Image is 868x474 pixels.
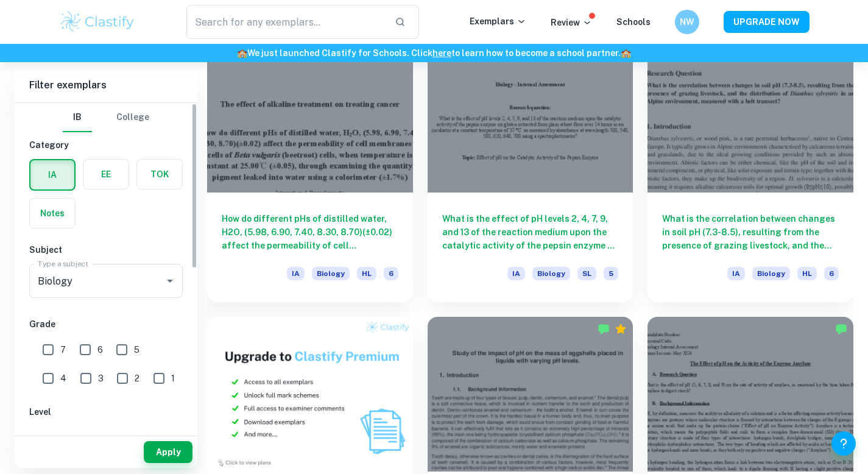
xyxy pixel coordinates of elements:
span: 1 [171,372,175,385]
img: Clastify logo [59,10,136,34]
h6: Category [29,138,183,152]
label: Type a subject [38,258,88,269]
button: NW [675,10,699,34]
h6: Grade [29,317,183,331]
button: TOK [137,160,182,189]
input: Search for any exemplars... [186,5,386,39]
p: Review [551,16,592,29]
h6: We just launched Clastify for Schools. Click to learn how to become a school partner. [2,46,866,60]
span: 6 [384,267,398,280]
a: Schools [616,17,651,27]
h6: Level [29,405,183,419]
span: 4 [60,372,66,385]
h6: Subject [29,243,183,256]
button: Help and Feedback [831,431,856,456]
span: 2 [135,372,139,385]
button: UPGRADE NOW [724,11,810,33]
span: HL [357,267,376,280]
button: Open [161,272,178,289]
button: Notes [30,199,75,228]
button: IA [30,160,74,189]
button: College [116,103,149,132]
button: Apply [144,441,192,463]
h6: NW [680,15,694,29]
a: What is the correlation between changes in soil pH (7.3-8.5), resulting from the presence of graz... [647,38,853,302]
span: 3 [98,372,104,385]
span: Biology [312,267,350,280]
button: IB [63,103,92,132]
img: Marked [835,323,847,335]
button: EE [83,160,129,189]
span: IA [727,267,745,280]
span: SL [577,267,596,280]
h6: How do different pHs of distilled water, H2O, (5.98, 6.90, 7.40, 8.30, 8.70)(±0.02) affect the pe... [222,212,398,252]
span: IA [287,267,305,280]
span: Biology [752,267,790,280]
span: 🏫 [237,48,247,58]
h6: What is the effect of pH levels 2, 4, 7, 9, and 13 of the reaction medium upon the catalytic acti... [442,212,619,252]
span: IA [507,267,525,280]
img: Thumbnail [207,317,413,471]
div: Premium [615,323,627,335]
a: What is the effect of pH levels 2, 4, 7, 9, and 13 of the reaction medium upon the catalytic acti... [428,38,633,302]
p: Exemplars [470,15,526,28]
span: HL [797,267,817,280]
a: How do different pHs of distilled water, H2O, (5.98, 6.90, 7.40, 8.30, 8.70)(±0.02) affect the pe... [207,38,413,302]
div: Filter type choice [63,103,149,132]
span: 7 [60,343,66,356]
span: Biology [532,267,570,280]
a: here [432,48,451,58]
span: 5 [604,267,618,280]
img: Marked [598,323,610,335]
span: 6 [824,267,839,280]
span: 6 [97,343,103,356]
span: 🏫 [621,48,631,58]
span: 5 [134,343,139,356]
h6: Filter exemplars [15,68,197,102]
h6: What is the correlation between changes in soil pH (7.3-8.5), resulting from the presence of graz... [662,212,839,252]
